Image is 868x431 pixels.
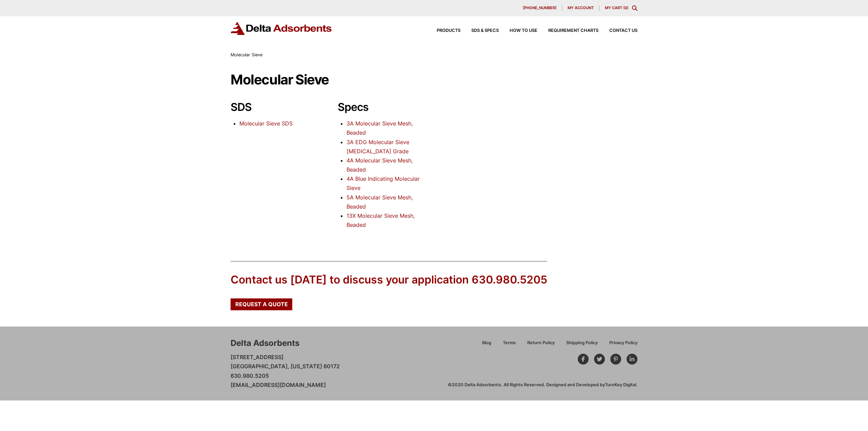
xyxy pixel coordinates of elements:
[632,5,637,11] div: Toggle Modal Content
[560,339,604,351] a: Shipping Policy
[437,28,460,33] span: Products
[448,382,637,388] div: ©2020 Delta Adsorbents. All Rights Reserved. Designed and Developed by .
[598,28,637,33] a: Contact Us
[503,341,516,345] span: Terms
[231,272,547,288] div: Contact us [DATE] to discuss your application 630.980.5205
[235,301,288,307] span: Request a Quote
[527,341,555,345] span: Return Policy
[521,339,560,351] a: Return Policy
[562,5,599,11] a: My account
[347,120,413,136] a: 3A Molecular Sieve Mesh, Beaded
[347,175,420,191] a: 4A Blue Indicating Molecular Sieve
[476,339,497,351] a: Blog
[231,101,316,114] h2: SDS
[231,72,637,87] h1: Molecular Sieve
[231,353,340,390] p: [STREET_ADDRESS] [GEOGRAPHIC_DATA], [US_STATE] 60172 630.980.5205
[471,28,499,33] span: SDS & SPECS
[510,28,537,33] span: How to Use
[347,212,415,228] a: 13X Molecular Sieve Mesh, Beaded
[605,5,628,10] a: My Cart (0)
[625,5,627,10] span: 0
[460,28,499,33] a: SDS & SPECS
[482,341,491,345] span: Blog
[231,298,292,310] a: Request a Quote
[426,28,460,33] a: Products
[231,22,332,35] img: Delta Adsorbents
[609,341,637,345] span: Privacy Policy
[231,337,299,349] div: Delta Adsorbents
[566,341,598,345] span: Shipping Policy
[568,6,594,10] span: My account
[239,120,293,127] a: Molecular Sieve SDS
[231,381,326,388] a: [EMAIL_ADDRESS][DOMAIN_NAME]
[537,28,598,33] a: Requirement Charts
[523,6,556,10] span: [PHONE_NUMBER]
[231,52,262,57] span: Molecular Sieve
[497,339,521,351] a: Terms
[548,28,598,33] span: Requirement Charts
[609,28,637,33] span: Contact Us
[347,157,413,173] a: 4A Molecular Sieve Mesh, Beaded
[605,382,636,387] a: TurnKey Digital
[347,194,413,210] a: 5A Molecular Sieve Mesh, Beaded
[517,5,562,11] a: [PHONE_NUMBER]
[499,28,537,33] a: How to Use
[604,339,637,351] a: Privacy Policy
[347,139,409,155] a: 3A EDG Molecular Sieve [MEDICAL_DATA] Grade
[338,101,423,114] h2: Specs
